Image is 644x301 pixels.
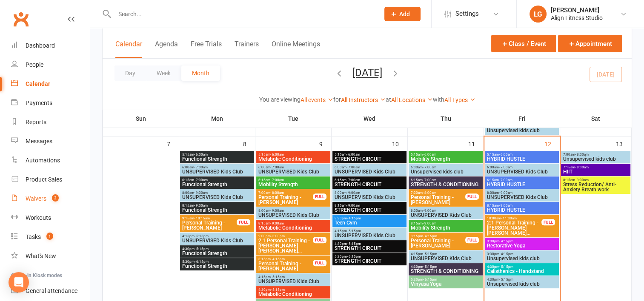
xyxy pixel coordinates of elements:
th: Sat [560,110,632,128]
span: - 6:15pm [423,278,437,281]
div: FULL [465,237,479,243]
button: Agenda [155,40,178,58]
span: - 7:00am [270,165,284,169]
span: Metabolic Conditioning [258,156,329,162]
span: - 9:00am [423,209,436,213]
span: 6:15am [334,178,405,182]
span: 3:30pm [487,239,557,243]
a: People [11,55,90,74]
span: 6:15am [410,178,481,182]
div: 9 [319,136,331,150]
div: Tasks [26,233,41,240]
span: - 5:15pm [423,265,437,269]
span: - 7:00am [194,178,208,182]
span: HYBRID HUSTLE [487,182,557,187]
span: 6:15am [258,178,329,182]
button: Online Meetings [272,40,320,58]
div: Product Sales [26,176,62,183]
span: UNSUPERVISED Kids Club [334,195,405,200]
div: LG [530,6,547,23]
th: Fri [484,110,560,128]
span: UNSUPERVISED Kids Club [182,169,252,174]
span: STRENGTH CIRCUIT [334,156,405,162]
a: Reports [11,113,90,132]
span: Restorative Yoga [487,243,557,248]
span: 10:00am [487,216,542,220]
strong: at [386,96,391,103]
span: 4:15pm [258,275,329,279]
button: Free Trials [191,40,222,58]
button: [DATE] [352,67,382,79]
div: What's New [26,253,56,259]
span: Functional Strength [182,182,252,187]
span: Personal Training - [PERSON_NAME] [410,195,466,205]
span: Personal Training - [PERSON_NAME] [258,261,313,271]
span: - 8:00am [423,191,436,195]
span: Unsupervised kids club [563,156,629,162]
span: 7:00am [410,191,466,195]
button: Month [181,65,220,81]
span: - 7:00am [499,165,512,169]
div: Calendar [26,80,50,87]
div: Reports [26,119,46,125]
span: - 9:00am [346,191,360,195]
div: Dashboard [26,42,55,49]
div: 11 [468,136,484,150]
span: - 5:15pm [499,265,513,269]
a: Calendar [11,74,90,94]
span: Unsupervised kids club [487,281,557,287]
span: UNSUPERVISED Kids Club [334,233,405,238]
span: 2:1 Personal Training - [PERSON_NAME] [PERSON_NAME]... [258,238,313,253]
button: Week [146,65,181,81]
div: [PERSON_NAME] [551,6,603,14]
span: 2:1 Personal Training - [PERSON_NAME] [PERSON_NAME]... [487,220,542,236]
span: 8:00am [258,209,329,213]
span: Vinyasa Yoga [410,281,481,287]
span: - 4:15pm [347,216,361,220]
span: - 8:00am [270,191,284,195]
a: All events [301,97,333,103]
div: Workouts [26,214,51,221]
span: UNSUPERVISED Kids Club [182,238,252,243]
span: 7:00am [258,191,313,195]
span: - 7:00am [194,165,208,169]
span: 5:30pm [182,260,252,264]
span: STRENGTH CIRCUIT [334,207,405,213]
div: 8 [243,136,255,150]
div: General attendance [26,287,77,294]
span: 5:30pm [334,255,405,258]
span: - 7:00am [346,165,360,169]
strong: for [333,96,341,103]
span: 3:30pm [487,252,557,256]
span: UNSUPERVISED Kids Club [182,195,252,200]
strong: with [433,96,444,103]
span: - 9:00am [194,191,208,195]
span: - 6:00am [270,153,284,156]
span: 5:15am [258,153,329,156]
span: - 4:15pm [499,239,513,243]
span: 8:00am [487,191,557,195]
span: 8:00am [182,191,252,195]
span: 4:30pm [258,288,329,292]
span: 5:15am [410,153,481,156]
div: 13 [616,136,631,150]
span: Teen Gym [334,220,405,225]
span: - 10:15am [194,216,210,220]
span: 1 [46,233,53,240]
button: Appointment [558,35,622,52]
span: 4:30pm [410,265,481,269]
span: - 5:15pm [347,242,361,246]
span: - 9:00am [423,221,436,225]
span: 2 [52,194,59,202]
button: Day [114,65,146,81]
a: Product Sales [11,170,90,189]
span: 3:30pm [334,216,405,220]
span: - 9:00am [194,204,208,207]
span: UNSUPERVISED Kids Club [334,169,405,174]
a: General attendance kiosk mode [11,281,90,301]
a: Waivers 2 [11,189,90,208]
span: 8:15am [410,221,481,225]
div: People [26,61,43,68]
span: Mobility Strength [410,156,481,162]
span: - 7:00am [346,178,360,182]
